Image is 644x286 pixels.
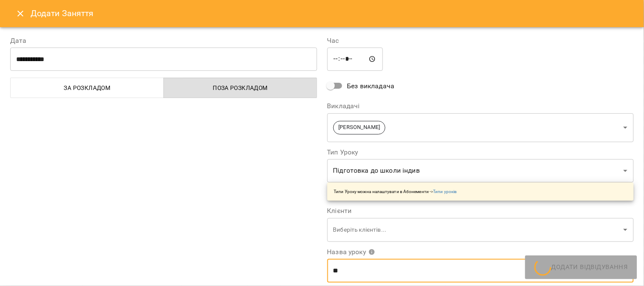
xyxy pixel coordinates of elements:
div: Підготовка до школи індив [327,159,634,183]
div: [PERSON_NAME] [327,113,634,142]
label: Час [327,37,634,44]
button: Close [10,3,31,24]
label: Клієнти [327,207,634,214]
a: Типи уроків [433,189,457,194]
button: За розкладом [10,78,164,98]
span: Без викладача [347,81,395,91]
span: [PERSON_NAME] [334,123,385,132]
p: Виберіть клієнтів... [333,226,621,234]
label: Дата [10,37,317,44]
h6: Додати Заняття [31,7,634,20]
div: Виберіть клієнтів... [327,218,634,242]
svg: Вкажіть назву уроку або виберіть клієнтів [368,249,375,255]
span: Назва уроку [327,249,376,255]
span: Поза розкладом [169,83,312,93]
span: За розкладом [16,83,159,93]
label: Викладачі [327,103,634,109]
label: Тип Уроку [327,149,634,156]
button: Поза розкладом [163,78,317,98]
p: Типи Уроку можна налаштувати в Абонементи -> [334,188,457,195]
